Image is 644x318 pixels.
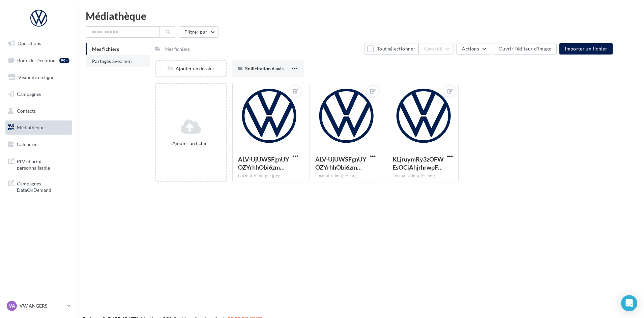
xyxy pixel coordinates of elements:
[17,57,56,63] span: Boîte de réception
[4,154,74,174] a: PLV et print personnalisable
[437,46,443,51] span: (0)
[18,40,41,46] span: Opérations
[364,43,418,55] button: Tout sélectionner
[59,58,69,63] div: 99+
[165,46,190,52] div: Mes fichiers
[4,36,74,50] a: Opérations
[17,125,45,130] span: Médiathèque
[559,43,613,55] button: Importer un fichier
[392,173,453,179] div: Format d'image: jpeg
[17,157,69,171] span: PLV et print personnalisable
[392,155,444,171] span: KLjruymRy3zOFWEsOCiAhjrhrwpF5s5yaDvtBvKrnPBQpgnOp0z7_YTIbRUQq3nU9GdHlZUL42b85dgipg=s0
[621,295,637,311] div: Open Intercom Messenger
[315,155,367,171] span: ALV-UjUWSFgnUYOZYrhhObi6zmOpVUPT2bGzheuw7TC_GTqJq1djBpai
[238,155,289,171] span: ALV-UjUWSFgnUYOZYrhhObi6zmOpVUPT2bGzheuw7TC_GTqJq1djBpai
[418,43,454,55] button: Gérer(0)
[86,11,636,21] div: Médiathèque
[245,66,284,71] span: Sollicitation d'avis
[456,43,490,55] button: Actions
[4,120,74,135] a: Médiathèque
[18,74,54,80] span: Visibilité en ligne
[238,173,298,179] div: Format d'image: jpeg
[565,46,607,51] span: Importer un fichier
[179,26,218,38] button: Filtrer par
[17,108,36,113] span: Contacts
[17,91,41,97] span: Campagnes
[462,46,479,51] span: Actions
[9,303,15,309] span: VA
[92,46,119,52] span: Mes fichiers
[4,53,74,68] a: Boîte de réception99+
[20,303,64,309] p: VW ANGERS
[4,104,74,118] a: Contacts
[159,140,223,147] div: Ajouter un fichier
[156,65,226,72] div: Ajouter un dossier
[4,137,74,151] a: Calendrier
[315,173,376,179] div: Format d'image: jpeg
[17,179,69,193] span: Campagnes DataOnDemand
[4,176,74,196] a: Campagnes DataOnDemand
[4,70,74,84] a: Visibilité en ligne
[17,141,39,147] span: Calendrier
[5,299,72,312] a: VA VW ANGERS
[4,87,74,101] a: Campagnes
[92,58,132,64] span: Partagés avec moi
[493,43,557,55] button: Ouvrir l'éditeur d'image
